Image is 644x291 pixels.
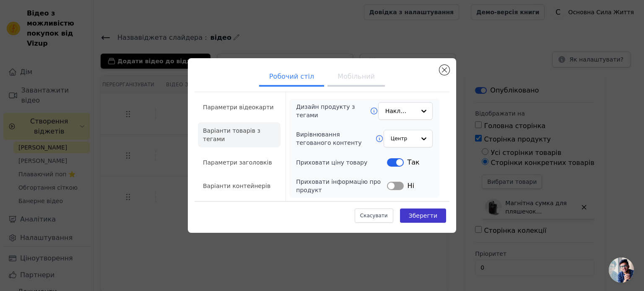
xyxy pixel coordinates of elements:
font: Ні [407,182,414,190]
font: Варіанти контейнерів [203,183,270,189]
font: Приховати ціну товару [296,159,367,166]
font: Параметри заголовків [203,159,272,166]
div: Открытый чат [609,258,634,283]
font: Так [407,158,419,166]
font: Зберегти [409,212,437,219]
font: Скасувати [360,213,388,219]
font: Мобільний [338,72,375,80]
font: Робочий стіл [269,72,314,80]
font: Вирівнювання тегованого контенту [296,131,361,146]
font: Приховати інформацію про продукт [296,178,381,193]
font: Дизайн продукту з тегами [296,103,355,118]
button: Закрити модальне вікно [439,65,449,75]
font: Варіанти товарів з тегами [203,127,260,142]
font: Параметри відеокарти [203,104,274,111]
